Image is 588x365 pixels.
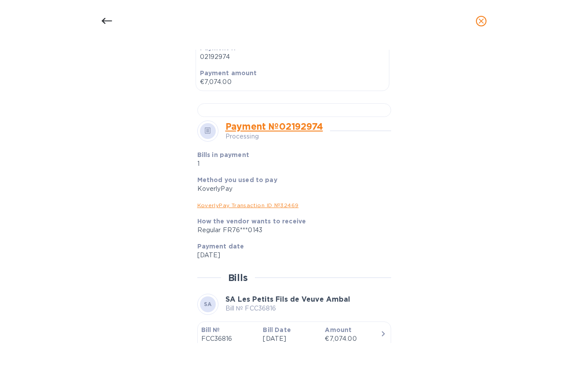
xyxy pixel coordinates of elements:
[197,151,249,158] b: Bills in payment
[197,251,384,260] p: [DATE]
[225,304,350,313] p: Bill № FCC36816
[204,301,212,307] b: SA
[225,295,350,303] b: SA Les Petits Fils de Veuve Ambal
[197,202,299,208] a: KoverlyPay Transaction ID № 32469
[197,243,244,250] b: Payment date
[225,132,323,141] p: Processing
[201,326,220,333] b: Bill №
[200,69,257,77] b: Payment amount
[225,121,323,132] a: Payment № 02192974
[471,11,492,32] button: close
[263,334,318,343] p: [DATE]
[197,176,277,183] b: Method you used to pay
[197,321,391,352] button: Bill №FCC36816Bill Date[DATE]Amount€7,074.00
[197,218,306,225] b: How the vendor wants to receive
[197,159,322,168] p: 1
[200,77,385,87] p: €7,074.00
[197,184,384,193] div: KoverlyPay
[197,226,384,235] div: Regular FR76***0143
[325,326,352,333] b: Amount
[200,44,238,51] b: Payment №
[201,334,256,343] p: FCC36816
[263,326,290,333] b: Bill Date
[200,52,385,62] p: 02192974
[325,334,380,343] div: €7,074.00
[228,272,248,283] h2: Bills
